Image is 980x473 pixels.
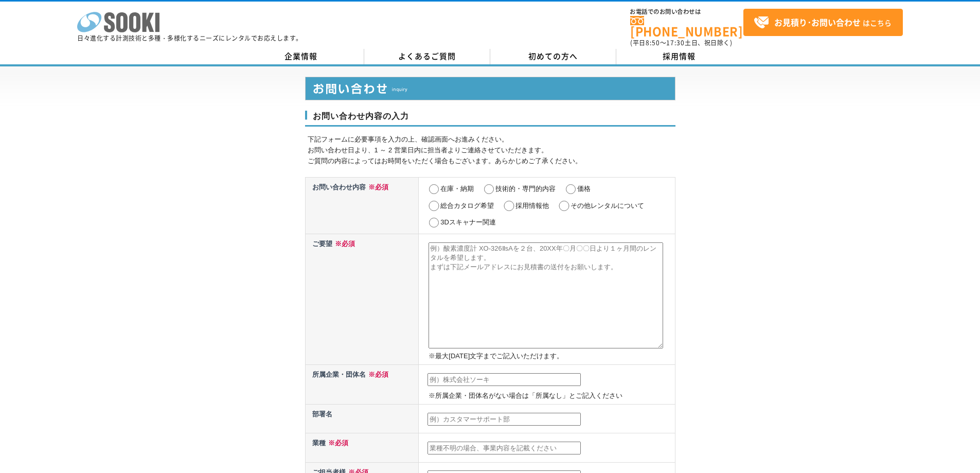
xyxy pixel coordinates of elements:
span: ※必須 [332,240,355,248]
p: 下記フォームに必要事項を入力の上、確認画面へお進みください。 お問い合わせ日より、1 ～ 2 営業日内に担当者よりご連絡させていただきます。 ご質問の内容によってはお時間をいただく場合もございま... [308,134,675,166]
img: お問い合わせ [305,77,675,100]
p: 日々進化する計測技術と多種・多様化するニーズにレンタルでお応えします。 [77,35,302,41]
th: お問い合わせ内容 [305,177,419,234]
th: 業種 [305,433,419,462]
span: ※必須 [366,371,388,378]
label: その他レンタルについて [571,202,644,209]
a: 初めての方へ [490,49,616,64]
a: よくあるご質問 [364,49,490,64]
a: 企業情報 [238,49,364,64]
input: 業種不明の場合、事業内容を記載ください [427,442,581,455]
span: 17:30 [666,38,685,47]
span: 8:50 [646,38,660,47]
label: 価格 [577,185,591,192]
label: 採用情報他 [515,202,549,209]
label: 在庫・納期 [440,185,474,192]
span: お電話でのお問い合わせは [630,9,743,15]
p: ※最大[DATE]文字までご記入いただけます。 [429,351,672,362]
span: 初めての方へ [528,50,578,62]
span: (平日 ～ 土日、祝日除く) [630,38,732,47]
th: 所属企業・団体名 [305,365,419,405]
label: 3Dスキャナー関連 [440,218,496,226]
span: ※必須 [366,183,388,191]
a: 採用情報 [616,49,742,64]
span: ※必須 [326,439,348,447]
label: 技術的・専門的内容 [495,185,556,192]
strong: お見積り･お問い合わせ [774,16,861,28]
a: [PHONE_NUMBER] [630,16,743,37]
h3: お問い合わせ内容の入力 [305,111,675,127]
p: ※所属企業・団体名がない場合は「所属なし」とご記入ください [429,391,672,401]
a: お見積り･お問い合わせはこちら [743,9,903,36]
input: 例）株式会社ソーキ [427,373,581,387]
span: はこちら [754,15,892,30]
input: 例）カスタマーサポート部 [427,413,581,426]
th: 部署名 [305,405,419,433]
label: 総合カタログ希望 [440,202,494,209]
th: ご要望 [305,234,419,364]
